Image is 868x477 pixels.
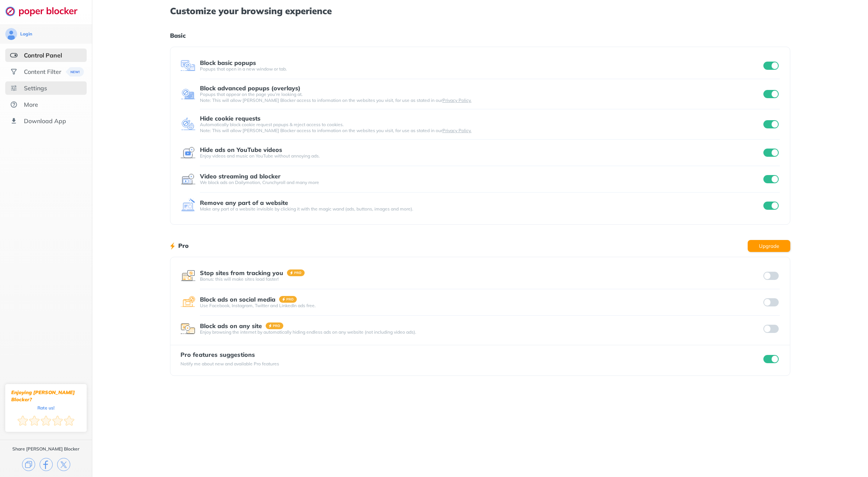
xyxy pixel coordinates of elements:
[200,59,256,66] div: Block basic popups
[10,84,18,92] img: settings.svg
[442,128,472,133] a: Privacy Policy.
[180,87,195,102] img: feature icon
[11,389,81,403] div: Enjoying [PERSON_NAME] Blocker?
[170,31,791,40] h1: Basic
[200,322,262,329] div: Block ads on any site
[287,269,305,276] img: pro-badge.svg
[200,91,762,103] div: Popups that appear on the page you’re looking at. Note: This will allow [PERSON_NAME] Blocker acc...
[10,101,18,108] img: about.svg
[20,31,32,37] div: Login
[180,295,195,310] img: feature icon
[24,84,47,92] div: Settings
[266,322,284,329] img: pro-badge.svg
[180,58,195,73] img: feature icon
[200,206,762,212] div: Make any part of a website invisible by clicking it with the magic wand (ads, buttons, images and...
[24,68,61,75] div: Content Filter
[200,180,762,185] div: We block ads on Dailymotion, Crunchyroll and many more
[170,6,791,16] h1: Customize your browsing experience
[180,145,195,160] img: feature icon
[10,68,18,75] img: social.svg
[178,241,189,250] h1: Pro
[10,52,18,59] img: features-selected.svg
[10,117,18,125] img: download-app.svg
[24,101,38,108] div: More
[200,173,281,180] div: Video streaming ad blocker
[24,117,66,125] div: Download App
[442,97,472,103] a: Privacy Policy.
[200,269,283,276] div: Stop sites from tracking you
[200,146,282,153] div: Hide ads on YouTube videos
[200,296,275,303] div: Block ads on social media
[5,28,17,40] img: avatar.svg
[37,406,55,409] div: Rate us!
[200,115,260,122] div: Hide cookie requests
[200,153,762,159] div: Enjoy videos and music on YouTube without annoying ads.
[12,446,80,452] div: Share [PERSON_NAME] Blocker
[200,122,762,134] div: Automatically block cookie request popups & reject access to cookies. Note: This will allow [PERS...
[200,329,762,335] div: Enjoy browsing the internet by automatically hiding endless ads on any website (not including vid...
[22,458,35,471] img: copy.svg
[180,198,195,213] img: feature icon
[200,199,288,206] div: Remove any part of a website
[66,67,84,77] img: menuBanner.svg
[748,240,790,252] button: Upgrade
[200,276,762,282] div: Bonus: this will make sites load faster!
[200,85,300,91] div: Block advanced popups (overlays)
[180,117,195,132] img: feature icon
[279,296,297,303] img: pro-badge.svg
[57,458,70,471] img: x.svg
[200,66,762,72] div: Popups that open in a new window or tab.
[180,268,195,283] img: feature icon
[180,321,195,336] img: feature icon
[180,172,195,187] img: feature icon
[170,241,175,250] img: lighting bolt
[180,351,279,358] div: Pro features suggestions
[40,458,53,471] img: facebook.svg
[5,6,86,16] img: logo-webpage.svg
[180,361,279,367] div: Notify me about new and available Pro features
[24,52,62,59] div: Control Panel
[200,303,762,309] div: Use Facebook, Instagram, Twitter and LinkedIn ads free.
